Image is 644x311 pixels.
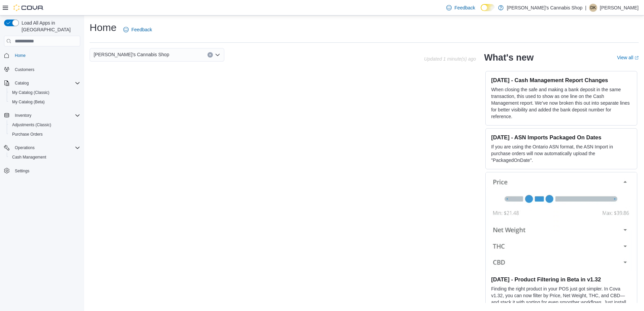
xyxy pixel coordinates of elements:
p: [PERSON_NAME] [600,4,639,12]
button: Cash Management [7,152,83,162]
span: Feedback [454,4,475,11]
button: Customers [1,64,83,74]
span: Inventory [12,111,80,119]
div: David Kucharski [589,4,597,12]
a: Purchase Orders [9,130,45,138]
span: Cash Management [9,153,80,161]
span: Purchase Orders [12,132,43,137]
button: Catalog [12,79,31,87]
p: Updated 1 minute(s) ago [424,56,476,62]
h3: [DATE] - Product Filtering in Beta in v1.32 [491,276,632,283]
button: Inventory [1,111,83,120]
span: My Catalog (Classic) [12,90,50,95]
nav: Complex example [4,48,80,193]
a: Feedback [121,23,155,36]
a: Adjustments (Classic) [9,121,54,129]
span: Feedback [131,26,152,33]
button: Clear input [207,52,213,58]
span: My Catalog (Beta) [9,98,80,106]
input: Dark Mode [481,4,495,11]
a: View allExternal link [617,55,639,60]
span: My Catalog (Classic) [9,89,80,97]
span: [PERSON_NAME]'s Cannabis Shop [94,50,169,59]
a: Settings [12,167,32,175]
button: My Catalog (Classic) [7,88,83,97]
p: If you are using the Ontario ASN format, the ASN Import in purchase orders will now automatically... [491,143,632,164]
p: [PERSON_NAME]'s Cannabis Shop [507,4,582,12]
a: My Catalog (Classic) [9,89,52,97]
span: Operations [12,144,80,152]
a: Home [12,51,28,60]
span: My Catalog (Beta) [12,99,45,105]
span: Load All Apps in [GEOGRAPHIC_DATA] [19,20,80,33]
span: Catalog [15,80,29,86]
button: Catalog [1,78,83,88]
button: Home [1,50,83,60]
h3: [DATE] - ASN Imports Packaged On Dates [491,134,632,141]
span: Adjustments (Classic) [9,121,80,129]
a: Feedback [444,1,478,14]
button: Open list of options [215,52,220,58]
span: Customers [15,67,34,72]
span: Operations [15,145,35,150]
span: Purchase Orders [9,130,80,138]
button: Adjustments (Classic) [7,120,83,130]
button: Inventory [12,111,34,119]
span: DK [590,4,596,12]
h3: [DATE] - Cash Management Report Changes [491,77,632,83]
a: My Catalog (Beta) [9,98,47,106]
button: My Catalog (Beta) [7,97,83,107]
span: Home [12,51,80,60]
button: Operations [12,144,37,152]
button: Purchase Orders [7,130,83,139]
p: When closing the safe and making a bank deposit in the same transaction, this used to show as one... [491,86,632,120]
h2: What's new [484,52,534,63]
button: Operations [1,143,83,152]
span: Catalog [12,79,80,87]
a: Cash Management [9,153,49,161]
a: Customers [12,66,37,74]
span: Customers [12,65,80,73]
span: Home [15,53,26,58]
span: Cash Management [12,154,46,160]
span: Settings [12,167,80,175]
button: Settings [1,166,83,176]
img: Cova [13,4,44,11]
h1: Home [90,21,117,34]
span: Inventory [15,113,31,118]
span: Settings [15,168,29,174]
p: | [585,4,586,12]
span: Adjustments (Classic) [12,122,51,128]
svg: External link [635,56,639,60]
